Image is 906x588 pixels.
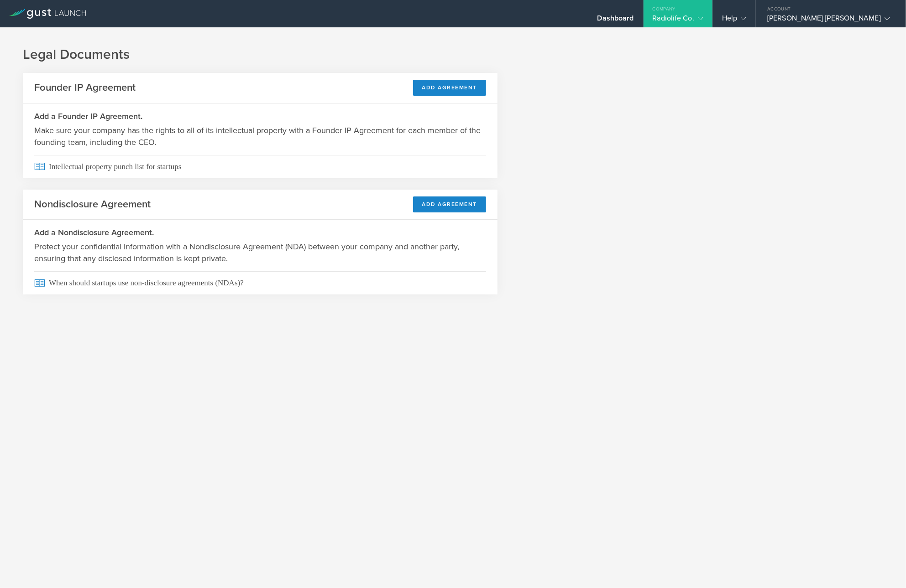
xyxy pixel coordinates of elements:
p: Make sure your company has the rights to all of its intellectual property with a Founder IP Agree... [34,124,486,148]
div: Dashboard [597,14,634,27]
h2: Founder IP Agreement [34,81,136,94]
a: When should startups use non-disclosure agreements (NDAs)? [23,271,498,294]
button: Add Agreement [413,196,487,212]
h3: Add a Founder IP Agreement. [34,110,486,122]
div: Help [722,14,746,27]
h3: Add a Nondisclosure Agreement. [34,227,486,238]
a: Intellectual property punch list for startups [23,155,498,178]
h2: Nondisclosure Agreement [34,198,151,211]
span: When should startups use non-disclosure agreements (NDAs)? [34,271,486,294]
p: Protect your confidential information with a Nondisclosure Agreement (NDA) between your company a... [34,241,486,264]
div: [PERSON_NAME] [PERSON_NAME] [767,14,890,27]
button: Add Agreement [413,80,487,96]
span: Intellectual property punch list for startups [34,155,486,178]
div: Radiolife Co. [653,14,703,27]
h1: Legal Documents [23,46,883,64]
